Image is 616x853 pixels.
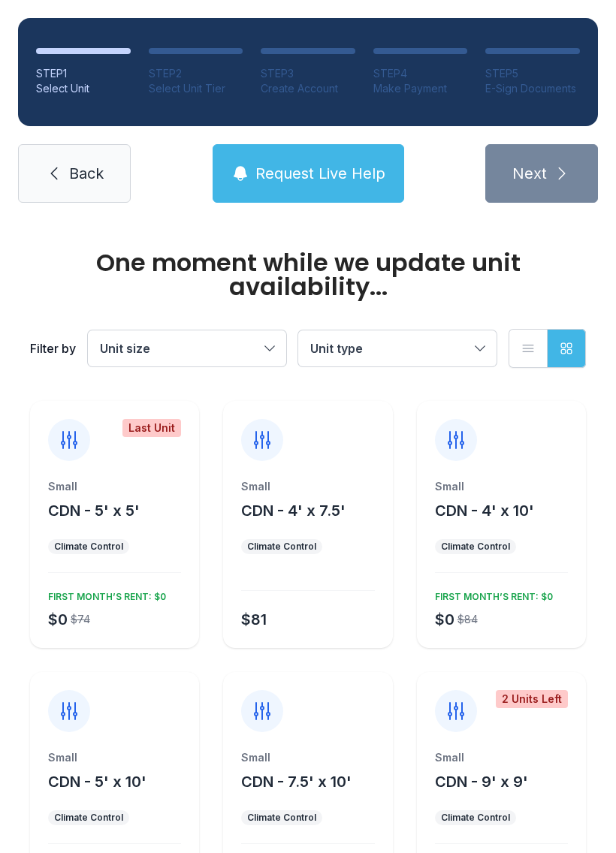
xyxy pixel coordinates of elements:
button: CDN - 9' x 9' [435,771,528,792]
div: Create Account [261,81,355,96]
div: Make Payment [373,81,468,96]
span: CDN - 7.5' x 10' [241,773,352,791]
div: Small [241,750,374,765]
div: 2 Units Left [496,690,568,708]
div: STEP 2 [149,66,243,81]
div: Select Unit [36,81,131,96]
div: Select Unit Tier [149,81,243,96]
div: STEP 4 [373,66,468,81]
div: Climate Control [247,812,316,824]
div: One moment while we update unit availability... [30,251,586,299]
button: CDN - 5' x 5' [48,500,140,521]
span: CDN - 4' x 7.5' [241,502,346,520]
div: Climate Control [54,812,123,824]
div: E-Sign Documents [485,81,580,96]
div: Small [48,479,181,494]
button: CDN - 4' x 7.5' [241,500,346,521]
div: STEP 1 [36,66,131,81]
div: Small [435,750,568,765]
span: CDN - 4' x 10' [435,502,534,520]
div: $74 [71,612,90,627]
button: CDN - 5' x 10' [48,771,146,792]
div: Filter by [30,339,76,357]
button: Unit size [88,330,286,366]
button: CDN - 4' x 10' [435,500,534,521]
span: CDN - 5' x 5' [48,502,140,520]
span: CDN - 9' x 9' [435,773,528,791]
span: Unit size [100,341,150,356]
span: Request Live Help [255,163,385,184]
div: FIRST MONTH’S RENT: $0 [429,585,553,603]
span: Next [512,163,547,184]
div: Small [241,479,374,494]
span: CDN - 5' x 10' [48,773,146,791]
span: Unit type [310,341,363,356]
div: STEP 3 [261,66,355,81]
div: Climate Control [441,541,510,553]
button: Unit type [298,330,497,366]
div: Last Unit [122,419,181,437]
button: CDN - 7.5' x 10' [241,771,352,792]
div: Climate Control [247,541,316,553]
span: Back [69,163,104,184]
div: Climate Control [54,541,123,553]
div: $84 [457,612,478,627]
div: Climate Control [441,812,510,824]
div: FIRST MONTH’S RENT: $0 [42,585,166,603]
div: $0 [48,609,68,630]
div: $81 [241,609,267,630]
div: Small [435,479,568,494]
div: STEP 5 [485,66,580,81]
div: $0 [435,609,454,630]
div: Small [48,750,181,765]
